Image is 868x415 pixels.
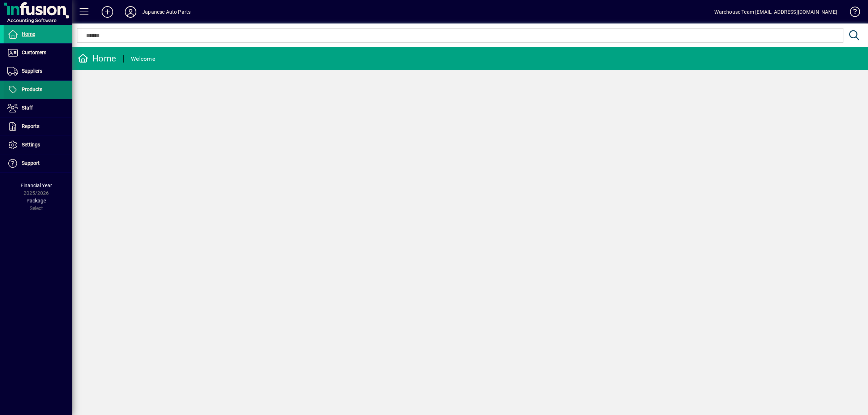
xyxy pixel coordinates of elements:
[714,6,837,18] div: Warehouse Team [EMAIL_ADDRESS][DOMAIN_NAME]
[22,68,42,74] span: Suppliers
[4,154,72,172] a: Support
[4,44,72,62] a: Customers
[78,53,116,64] div: Home
[844,1,859,25] a: Knowledge Base
[22,123,39,129] span: Reports
[22,31,35,37] span: Home
[22,86,42,92] span: Products
[22,142,40,147] span: Settings
[131,53,155,65] div: Welcome
[4,81,72,99] a: Products
[96,5,119,18] button: Add
[4,136,72,154] a: Settings
[22,105,33,111] span: Staff
[4,117,72,136] a: Reports
[119,5,142,18] button: Profile
[22,50,46,55] span: Customers
[4,62,72,80] a: Suppliers
[26,198,46,204] span: Package
[21,183,52,188] span: Financial Year
[22,160,40,166] span: Support
[4,99,72,117] a: Staff
[142,6,191,18] div: Japanese Auto Parts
